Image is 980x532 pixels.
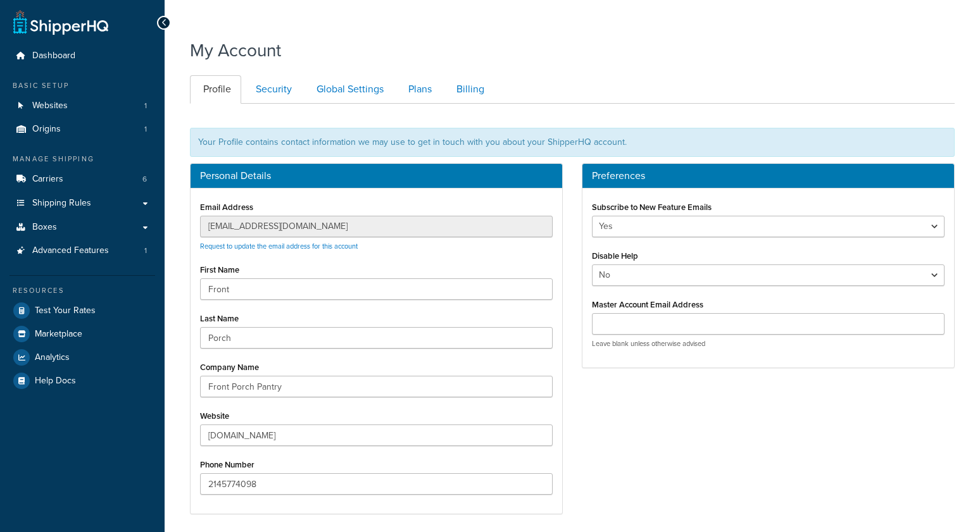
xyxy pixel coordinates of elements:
span: Advanced Features [32,245,109,256]
span: 1 [144,101,147,111]
a: Marketplace [9,323,155,345]
a: Global Settings [303,75,394,104]
a: Carriers 6 [9,168,155,191]
a: Security [242,75,302,104]
a: Plans [395,75,442,104]
li: Origins [9,118,155,141]
span: 6 [142,174,147,185]
a: Origins 1 [9,118,155,141]
span: Shipping Rules [32,198,91,209]
a: Boxes [9,216,155,239]
div: Resources [9,285,155,296]
a: Request to update the email address for this account [200,241,358,251]
a: Test Your Rates [9,299,155,322]
a: Help Docs [9,369,155,392]
span: Boxes [32,222,57,233]
div: Manage Shipping [9,154,155,164]
a: Shipping Rules [9,192,155,215]
span: 1 [144,245,147,256]
a: Analytics [9,346,155,369]
span: Analytics [35,352,70,363]
li: Advanced Features [9,239,155,263]
label: First Name [200,265,239,275]
a: Websites 1 [9,94,155,118]
a: Billing [443,75,494,104]
h3: Personal Details [200,170,553,182]
label: Last Name [200,314,239,323]
span: Marketplace [35,329,82,340]
a: Dashboard [9,44,155,68]
label: Phone Number [200,460,254,469]
div: Basic Setup [9,80,155,91]
label: Website [200,411,229,421]
p: Leave blank unless otherwise advised [592,339,945,349]
label: Email Address [200,202,253,212]
span: Help Docs [35,376,76,387]
li: Carriers [9,168,155,191]
label: Disable Help [592,251,638,261]
h3: Preferences [592,170,945,182]
span: Carriers [32,174,63,185]
span: Dashboard [32,51,75,61]
label: Company Name [200,362,259,372]
span: Origins [32,124,61,135]
h1: My Account [190,38,281,63]
span: Websites [32,101,68,111]
label: Subscribe to New Feature Emails [592,202,712,212]
span: Test Your Rates [35,306,96,316]
span: 1 [144,124,147,135]
a: ShipperHQ Home [13,9,108,35]
a: Profile [190,75,241,104]
label: Master Account Email Address [592,300,703,309]
a: Advanced Features 1 [9,239,155,263]
li: Websites [9,94,155,118]
div: Your Profile contains contact information we may use to get in touch with you about your ShipperH... [190,128,955,157]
